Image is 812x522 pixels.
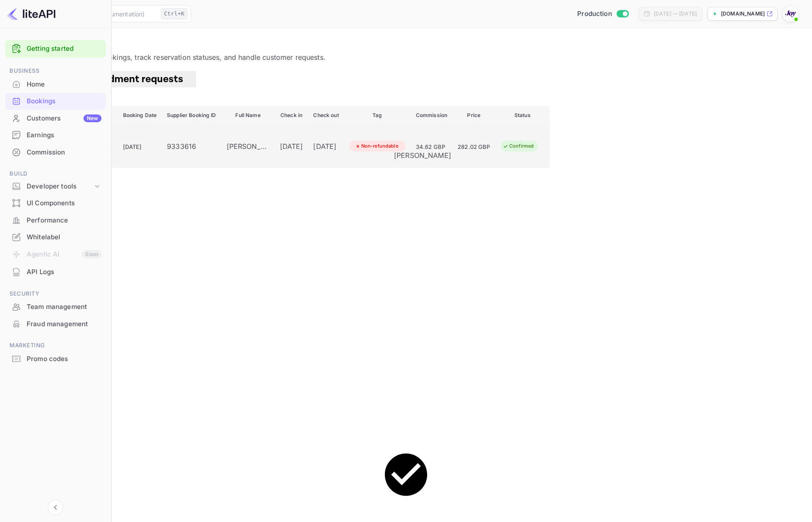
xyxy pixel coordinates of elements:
th: Check out [308,106,344,124]
p: Bookings [10,38,802,49]
a: Home [5,76,106,92]
div: API Logs [5,264,106,281]
th: Booking Date [118,106,162,124]
a: Performance [5,212,106,228]
a: Bookings [5,93,106,109]
div: Team management [5,299,106,315]
div: Whitelabel [5,229,106,246]
img: LiteAPI logo [7,7,55,21]
span: 34.62 GBP [416,143,445,150]
th: Tag [344,106,411,124]
div: Earnings [27,130,101,140]
a: Fraud management [5,316,106,332]
th: Supplier Booking ID [162,106,221,124]
div: Bookings [27,96,101,106]
div: Bookings [5,93,106,110]
div: Performance [5,212,106,229]
div: [DATE] [280,141,303,151]
div: Home [27,80,101,90]
div: UI Components [5,195,106,212]
div: [DATE] — [DATE] [654,10,697,18]
th: Full Name [221,106,275,124]
div: Ctrl+K [161,8,188,19]
div: 9333616 [167,141,216,151]
div: Promo codes [5,351,106,368]
div: Commission [5,144,106,161]
div: UI Components [27,198,101,208]
span: Production [577,9,612,19]
div: CustomersNew [5,110,106,127]
span: Build [5,169,106,179]
a: Promo codes [5,351,106,367]
a: UI Components [5,195,106,211]
span: Business [5,66,106,76]
div: Fraud management [5,316,106,333]
th: Status [495,106,550,124]
div: Performance [27,216,101,225]
p: [DOMAIN_NAME] [721,10,765,18]
a: Earnings [5,127,106,143]
div: Developer tools [5,179,106,194]
button: Collapse navigation [48,500,63,515]
div: Earnings [5,127,106,144]
a: Whitelabel [5,229,106,245]
div: Confirmed [497,141,539,151]
a: Commission [5,144,106,160]
div: Getting started [5,40,106,58]
div: Non-refundable [349,141,404,151]
th: Commission [411,106,452,124]
a: Getting started [27,44,101,54]
div: Whitelabel [27,232,101,242]
p: View and manage all hotel bookings, track reservation statuses, and handle customer requests. [10,52,802,62]
a: Team management [5,299,106,315]
div: Commission [27,148,101,158]
div: Customers [27,114,101,124]
div: New [83,114,101,122]
a: API Logs [5,264,106,280]
span: [DATE] [123,143,142,150]
a: CustomersNew [5,110,106,126]
span: Security [5,289,106,299]
div: account-settings tabs [10,71,802,87]
div: [DATE] [313,141,338,151]
table: booking table [10,106,550,168]
div: Chloe Farmer [227,141,270,151]
div: Developer tools [27,182,93,192]
div: API Logs [27,267,101,277]
div: Promo codes [27,354,101,364]
span: 282.02 GBP [458,143,490,150]
div: Switch to Sandbox mode [574,9,632,19]
img: With Joy [784,7,797,21]
th: Check in [275,106,308,124]
div: Home [5,76,106,93]
th: Price [452,106,495,124]
span: Amendment requests [81,72,183,86]
div: Team management [27,302,101,312]
span: Marketing [5,341,106,350]
div: Fraud management [27,319,101,329]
